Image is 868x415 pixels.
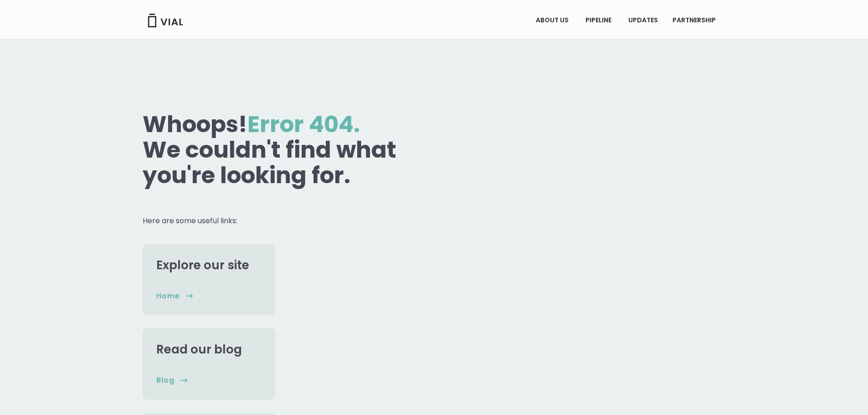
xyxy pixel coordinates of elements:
span: Here are some useful links: [143,215,237,226]
img: Vial Logo [147,14,184,27]
span: Error 404. [247,108,360,140]
a: Explore our site [156,257,249,273]
a: Blog [156,375,188,385]
a: ABOUT USMenu Toggle [529,13,578,28]
a: PARTNERSHIPMenu Toggle [665,13,725,28]
span: Blog [156,375,175,385]
a: PIPELINEMenu Toggle [578,13,621,28]
h1: Whoops! We couldn't find what you're looking for. [143,112,431,188]
span: home [156,291,180,301]
a: home [156,291,193,301]
a: Read our blog [156,341,242,358]
a: UPDATES [621,13,665,28]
